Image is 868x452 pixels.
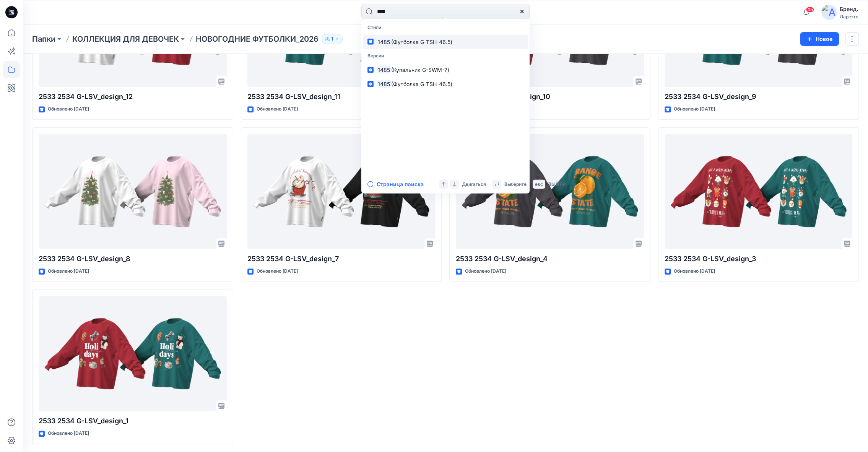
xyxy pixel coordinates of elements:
ya-tr-span: 2533 2534 G-LSV_design_9 [665,93,756,101]
ya-tr-span: Обновлено [DATE] [257,106,298,112]
span: 45 [806,7,814,13]
p: 1 [331,35,333,43]
ya-tr-span: КОЛЛЕКЦИЯ ДЛЯ ДЕВОЧЕК [72,34,179,44]
p: 2533 2534 G-LSV_design_4 [456,254,644,264]
mark: 1485 [377,80,391,88]
p: 2533 2534 G-LSV_design_1 [39,416,227,426]
ya-tr-span: Бренд. [840,6,858,12]
a: 2533 2534 G-LSV_design_8 [39,134,227,249]
a: 2533 2534 G-LSV_design_3 [665,134,853,249]
ya-tr-span: Версии [367,52,384,58]
a: 1485(Футболка G-TSH-46.5) [363,77,528,91]
a: 2533 2534 G-LSV_design_7 [247,134,436,249]
button: 1 [322,34,343,44]
ya-tr-span: 1485 [378,67,390,73]
button: Страница поиска [367,180,424,189]
ya-tr-span: ВЫЙТИ [548,181,566,187]
ya-tr-span: Обновлено [DATE] [465,268,506,274]
ya-tr-span: Страница поиска [377,180,424,189]
ya-tr-span: Папки [32,34,55,44]
p: 2533 2534 G-LSV_design_7 [247,254,436,264]
a: 2533 2534 G-LSV_design_4 [456,134,644,249]
ya-tr-span: 2533 2534 G-LSV_design_8 [39,255,130,263]
ya-tr-span: Обновлено [DATE] [674,106,715,112]
ya-tr-span: (Купальник G-SWM-7) [391,67,449,73]
a: Папки [32,34,55,44]
img: аватар [821,5,837,20]
ya-tr-span: Двигаться [462,181,486,187]
ya-tr-span: Обновлено [DATE] [48,106,89,112]
ya-tr-span: esc [535,181,543,187]
a: 2533 2534 G-LSV_design_1 [39,296,227,411]
ya-tr-span: Обновлено [DATE] [257,268,298,274]
ya-tr-span: (Футболка G-TSH-46.5) [391,38,452,45]
a: КОЛЛЕКЦИЯ ДЛЯ ДЕВОЧЕК [72,34,179,44]
ya-tr-span: Выберите [504,181,527,187]
a: 1485(Футболка G-TSH-46.5) [363,34,528,49]
span: (Футболка G-TSH-46.5) [391,81,452,87]
ya-tr-span: Ларетто [840,14,858,20]
ya-tr-span: Обновлено [DATE] [48,430,89,436]
p: 2533 2534 G-LSV_design_10 [456,91,644,102]
ya-tr-span: 2533 2534 G-LSV_design_12 [39,93,133,101]
ya-tr-span: Стили [367,24,381,30]
ya-tr-span: 1485 [378,38,390,45]
ya-tr-span: НОВОГОДНИЕ ФУТБОЛКИ_2026 [196,34,319,44]
ya-tr-span: Обновлено [DATE] [674,268,715,274]
ya-tr-span: Обновлено [DATE] [48,268,89,274]
button: Новое [800,32,839,46]
a: 1485(Купальник G-SWM-7) [363,63,528,77]
ya-tr-span: 2533 2534 G-LSV_design_11 [247,93,340,101]
ya-tr-span: 2533 2534 G-LSV_design_3 [665,255,756,263]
